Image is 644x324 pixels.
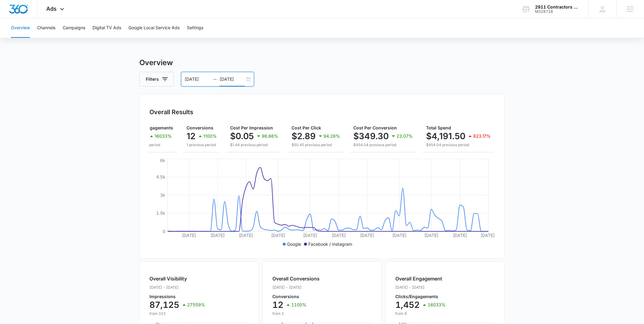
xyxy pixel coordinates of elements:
tspan: [DATE] [211,233,225,238]
p: $454.04 previous period [353,142,413,148]
p: Conversions [272,294,320,299]
p: Google [287,241,301,247]
button: Channels [37,18,55,38]
button: Google Local Service Ads [128,18,180,38]
p: 1,452 [395,300,420,310]
img: tab_keywords_by_traffic_grey.svg [61,35,65,40]
img: website_grey.svg [10,16,15,21]
p: $1.44 previous period [230,142,278,148]
p: 9 previous period [130,142,173,148]
p: 823.17% [473,134,491,138]
button: Campaigns [63,18,85,38]
p: $454.04 previous period [426,142,491,148]
span: Total Spend [426,125,451,130]
p: 94.28% [324,134,340,138]
p: $349.30 [353,131,389,141]
span: to [212,77,217,82]
div: Domain Overview [23,36,54,40]
input: End date [220,76,245,83]
p: from 9 [395,311,446,316]
tspan: 4.5k [156,174,165,179]
tspan: [DATE] [332,233,346,238]
p: $50.45 previous period [292,142,340,148]
p: 12 [272,300,283,310]
h2: Overall Conversions [272,275,320,282]
div: Domain: [DOMAIN_NAME] [16,16,67,21]
span: Ads [47,5,57,12]
tspan: 3k [160,192,165,198]
p: [DATE] - [DATE] [395,285,446,290]
p: Facebook / Instagram [308,241,352,247]
tspan: [DATE] [453,233,467,238]
p: 16033% [428,303,446,307]
tspan: [DATE] [425,233,439,238]
p: Impressions [149,294,205,299]
p: [DATE] - [DATE] [272,285,320,290]
h2: Overall Engagement [395,275,446,282]
input: Start date [185,76,210,83]
tspan: 6k [160,158,165,163]
p: $4,191.50 [426,131,465,141]
p: [DATE] - [DATE] [149,285,205,290]
img: logo_orange.svg [10,10,15,15]
tspan: 0 [163,229,165,234]
div: account id [535,9,580,14]
span: Cost Per Click [292,125,321,130]
img: tab_domain_overview_orange.svg [16,35,21,40]
div: v 4.0.25 [17,10,30,15]
tspan: [DATE] [239,233,253,238]
button: Digital TV Ads [93,18,121,38]
p: 1100% [203,134,217,138]
h3: Overall Results [149,107,193,117]
button: Overview [11,18,30,38]
p: 1100% [291,303,306,307]
span: Clicks/Engagements [130,125,173,130]
span: Cost Per Conversion [353,125,397,130]
tspan: 1.5k [156,210,165,216]
p: Clicks/Engagements [395,294,446,299]
p: 16033% [155,134,172,138]
div: Keywords by Traffic [67,36,103,40]
p: from 1 [272,311,320,316]
p: 12 [187,131,195,141]
p: 23.07% [397,134,413,138]
p: 27559% [187,303,205,307]
tspan: [DATE] [392,233,406,238]
button: Settings [187,18,203,38]
tspan: [DATE] [481,233,495,238]
tspan: [DATE] [271,233,285,238]
span: Conversions [187,125,213,130]
tspan: [DATE] [360,233,374,238]
div: account name [535,5,580,9]
span: Cost Per Impression [230,125,273,130]
p: from 315 [149,311,205,316]
p: $2.89 [292,131,316,141]
tspan: [DATE] [182,233,196,238]
p: 96.66% [262,134,278,138]
h2: Overall Visibility [149,275,205,282]
button: Filters [139,72,174,86]
p: $0.05 [230,131,254,141]
tspan: [DATE] [303,233,317,238]
span: swap-right [212,77,217,82]
p: 1 previous period [187,142,217,148]
p: 87,125 [149,300,179,310]
h3: Overview [139,57,505,68]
